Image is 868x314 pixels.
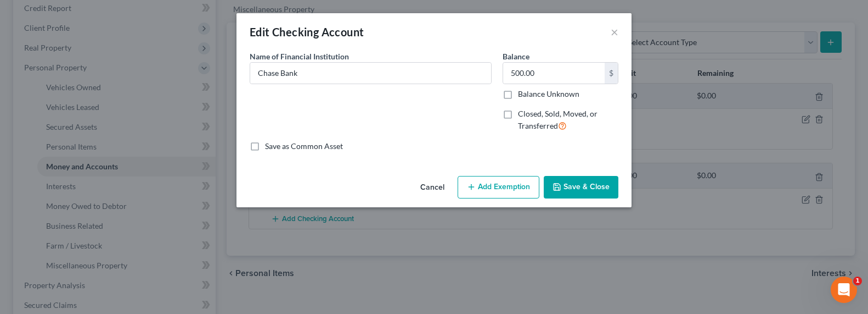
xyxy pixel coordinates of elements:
input: 0.00 [503,63,605,84]
span: Closed, Sold, Moved, or Transferred [518,109,598,130]
button: Cancel [412,177,453,199]
label: Balance Unknown [518,89,579,100]
button: × [611,25,618,38]
div: $ [605,63,618,84]
button: Save & Close [544,176,618,199]
div: Edit Checking Account [250,24,364,40]
button: Add Exemption [458,176,539,199]
span: Name of Financial Institution [250,52,349,61]
label: Save as Common Asset [265,141,343,152]
span: 1 [853,277,862,285]
iframe: Intercom live chat [831,277,857,303]
label: Balance [503,51,529,62]
input: Enter name... [250,63,491,84]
